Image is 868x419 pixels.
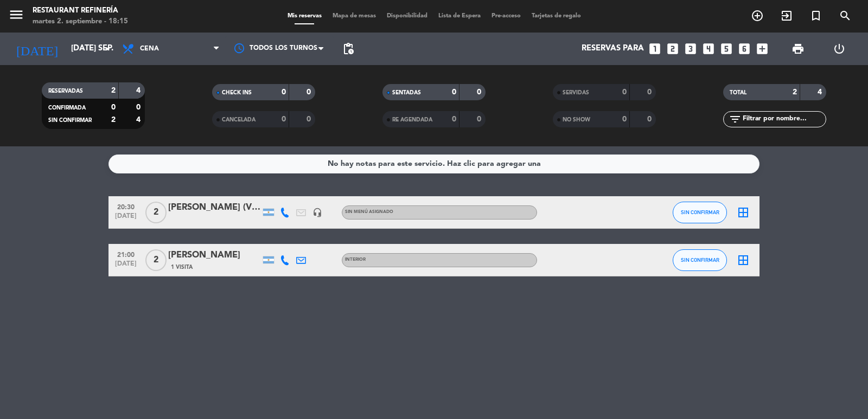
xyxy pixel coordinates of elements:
[730,90,746,95] span: TOTAL
[136,104,143,111] strong: 0
[111,104,116,111] strong: 0
[792,42,805,55] span: print
[307,115,313,123] strong: 0
[809,9,822,22] i: turned_in_not
[477,88,483,96] strong: 0
[136,87,143,94] strong: 4
[101,42,114,55] i: arrow_drop_down
[112,212,139,225] span: [DATE]
[647,88,654,96] strong: 0
[48,88,83,94] span: RESERVADAS
[833,42,846,55] i: power_settings_new
[328,158,541,170] div: No hay notas para este servicio. Haz clic para agregar una
[145,202,167,223] span: 2
[755,42,769,56] i: add_box
[486,13,526,19] span: Pre-acceso
[8,7,24,27] button: menu
[737,254,750,267] i: border_all
[647,115,654,123] strong: 0
[701,42,716,56] i: looks_4
[673,202,727,223] button: SIN CONFIRMAR
[342,42,355,55] span: pending_actions
[8,7,24,23] i: menu
[168,201,260,215] div: [PERSON_NAME] (VOUCHER CASINO)
[222,117,256,123] span: CANCELADA
[563,90,589,95] span: SERVIDAS
[452,115,456,123] strong: 0
[111,87,116,94] strong: 2
[112,248,139,260] span: 21:00
[793,88,797,96] strong: 2
[742,113,826,125] input: Filtrar por nombre...
[452,88,456,96] strong: 0
[563,117,590,123] span: NO SHOW
[307,88,313,96] strong: 0
[136,116,143,124] strong: 4
[33,5,128,16] div: Restaurant Refinería
[392,117,432,123] span: RE AGENDADA
[681,257,719,263] span: SIN CONFIRMAR
[681,209,719,215] span: SIN CONFIRMAR
[477,115,483,123] strong: 0
[282,13,327,19] span: Mis reservas
[819,33,860,65] div: LOG OUT
[648,42,662,56] i: looks_one
[327,13,381,19] span: Mapa de mesas
[719,42,733,56] i: looks_5
[145,249,167,271] span: 2
[48,118,92,123] span: SIN CONFIRMAR
[622,88,627,96] strong: 0
[140,45,159,53] span: Cena
[282,115,286,123] strong: 0
[582,44,644,54] span: Reservas para
[622,115,627,123] strong: 0
[112,200,139,212] span: 20:30
[312,208,322,217] i: headset_mic
[111,116,116,124] strong: 2
[168,248,260,262] div: [PERSON_NAME]
[526,13,586,19] span: Tarjetas de regalo
[666,42,680,56] i: looks_two
[433,13,486,19] span: Lista de Espera
[737,42,751,56] i: looks_6
[345,210,393,214] span: Sin menú asignado
[171,263,193,272] span: 1 Visita
[48,105,86,111] span: CONFIRMADA
[381,13,433,19] span: Disponibilidad
[751,9,764,22] i: add_circle_outline
[818,88,824,96] strong: 4
[673,249,727,271] button: SIN CONFIRMAR
[392,90,421,95] span: SENTADAS
[112,260,139,273] span: [DATE]
[282,88,286,96] strong: 0
[737,206,750,219] i: border_all
[684,42,698,56] i: looks_3
[345,257,366,262] span: INTERIOR
[8,37,66,61] i: [DATE]
[33,16,128,27] div: martes 2. septiembre - 18:15
[839,9,852,22] i: search
[780,9,793,22] i: exit_to_app
[222,90,252,95] span: CHECK INS
[729,113,742,126] i: filter_list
